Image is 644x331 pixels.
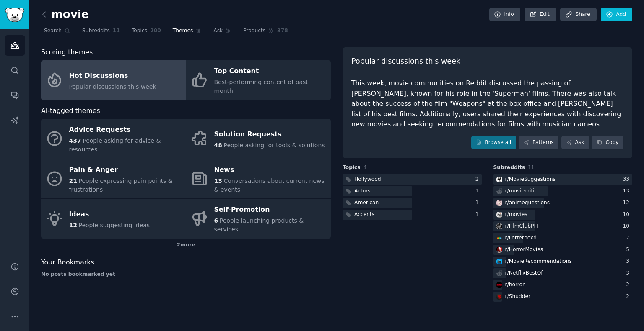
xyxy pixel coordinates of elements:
div: 1 [475,211,482,218]
img: HorrorMovies [496,247,502,253]
div: Hot Discussions [69,69,156,82]
span: Your Bookmarks [41,257,94,268]
div: American [354,199,379,207]
span: 11 [113,27,120,35]
div: 2 more [41,239,331,252]
a: Pain & Anger21People expressing pain points & frustrations [41,159,186,199]
a: Add [601,8,632,22]
img: MovieSuggestions [496,177,502,182]
a: Actors1 [343,186,482,197]
div: 1 [475,199,482,207]
img: MovieRecommendations [496,259,502,264]
a: American1 [343,198,482,208]
span: 13 [214,177,222,184]
a: r/moviecritic13 [493,186,633,197]
span: Topics [343,164,361,172]
a: Subreddits11 [79,24,123,41]
span: Search [44,27,62,35]
a: Ideas12People suggesting ideas [41,199,186,239]
img: Shudder [496,294,502,300]
span: Conversations about current news & events [214,177,325,193]
a: Ask [561,136,589,150]
div: 12 [623,199,632,207]
div: This week, movie communities on Reddit discussed the passing of [PERSON_NAME], known for his role... [351,78,623,130]
span: Subreddits [493,164,525,172]
div: Actors [354,187,371,195]
a: horrorr/horror2 [493,280,633,290]
span: 437 [69,137,81,144]
span: Popular discussions this week [69,83,156,90]
h2: movie [41,8,89,21]
a: MovieSuggestionsr/MovieSuggestions33 [493,174,633,185]
a: r/NetflixBestOf3 [493,268,633,279]
a: moviesr/movies10 [493,210,633,220]
div: 3 [626,258,632,265]
div: 2 [626,281,632,289]
a: Shudderr/Shudder2 [493,292,633,302]
span: 200 [150,27,161,35]
button: Copy [592,136,623,150]
div: Ideas [69,208,150,221]
div: News [214,163,327,177]
span: 11 [528,164,535,170]
div: r/ MovieSuggestions [505,176,556,183]
span: People launching products & services [214,217,304,233]
div: r/ MovieRecommendations [505,258,572,265]
span: Subreddits [82,27,110,35]
a: Info [489,8,520,22]
a: Advice Requests437People asking for advice & resources [41,119,186,159]
a: Products378 [240,24,291,41]
div: r/ HorrorMovies [505,246,543,254]
a: News13Conversations about current news & events [186,159,331,199]
span: Best-performing content of past month [214,79,308,94]
div: 2 [626,293,632,300]
div: r/ NetflixBestOf [505,269,543,277]
div: 1 [475,187,482,195]
div: 33 [623,176,632,183]
div: Self-Promotion [214,203,327,217]
span: Ask [213,27,223,35]
span: Topics [132,27,147,35]
span: AI-tagged themes [41,106,100,116]
div: 5 [626,246,632,254]
a: Hollywood2 [343,174,482,185]
span: Scoring themes [41,47,93,58]
img: Letterboxd [496,235,502,241]
a: Solution Requests48People asking for tools & solutions [186,119,331,159]
span: Themes [173,27,193,35]
a: Patterns [519,136,558,150]
a: Hot DiscussionsPopular discussions this week [41,60,186,100]
div: 10 [623,223,632,230]
div: 2 [475,176,482,183]
span: People asking for advice & resources [69,137,161,153]
a: animequestionsr/animequestions12 [493,198,633,208]
span: 4 [364,164,367,170]
a: Browse all [471,136,516,150]
div: 10 [623,211,632,218]
a: MovieRecommendationsr/MovieRecommendations3 [493,257,633,267]
div: r/ Letterboxd [505,234,537,242]
a: Search [41,24,73,41]
div: Advice Requests [69,123,182,137]
div: Top Content [214,65,327,78]
span: 6 [214,217,218,224]
div: 13 [623,187,632,195]
span: 48 [214,142,222,149]
a: Accents1 [343,210,482,220]
div: r/ moviecritic [505,187,538,195]
a: Edit [525,8,556,22]
div: r/ Shudder [505,293,531,300]
img: animequestions [496,200,502,206]
div: Pain & Anger [69,163,182,177]
a: Top ContentBest-performing content of past month [186,60,331,100]
a: Themes [170,24,205,41]
a: Topics200 [129,24,164,41]
a: Self-Promotion6People launching products & services [186,199,331,239]
span: Products [243,27,265,35]
a: Letterboxdr/Letterboxd7 [493,233,633,244]
span: Popular discussions this week [351,56,460,67]
div: r/ movies [505,211,527,218]
span: 21 [69,177,77,184]
div: Accents [354,211,374,218]
span: People suggesting ideas [78,222,150,228]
